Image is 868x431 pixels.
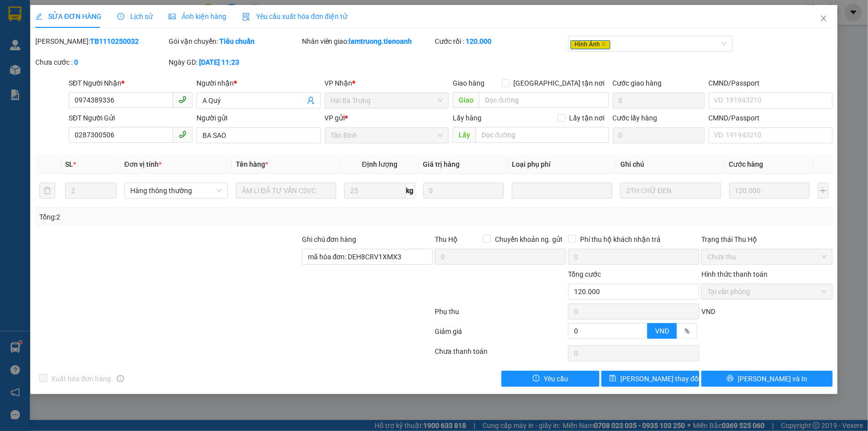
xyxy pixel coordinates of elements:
[820,14,828,22] span: close
[435,36,566,47] div: Cước rồi :
[169,57,300,68] div: Ngày GD:
[117,375,124,382] span: info-circle
[601,42,606,47] span: close
[302,235,357,243] label: Ghi chú đơn hàng
[362,160,397,168] span: Định lượng
[613,93,705,108] input: Cước giao hàng
[39,183,55,199] button: delete
[302,249,433,265] input: Ghi chú đơn hàng
[510,78,609,89] span: [GEOGRAPHIC_DATA] tận nơi
[169,36,300,47] div: Gói vận chuyển:
[331,93,443,108] span: Hai Bà Trưng
[616,155,725,174] th: Ghi chú
[620,183,721,199] input: Ghi Chú
[236,183,336,199] input: VD: Bàn, Ghế
[325,112,449,123] div: VP gửi
[179,130,187,138] span: phone
[453,79,484,87] span: Giao hàng
[169,12,226,20] span: Ảnh kiện hàng
[818,183,829,199] button: plus
[453,92,479,108] span: Giao
[709,78,833,89] div: CMND/Passport
[435,235,458,243] span: Thu Hộ
[613,127,705,143] input: Cước lấy hàng
[476,127,609,143] input: Dọc đường
[124,160,162,168] span: Đơn vị tính
[601,371,699,387] button: save[PERSON_NAME] thay đổi
[35,36,167,47] div: [PERSON_NAME]:
[69,112,193,123] div: SĐT Người Gửi
[609,375,616,383] span: save
[533,375,540,383] span: exclamation-circle
[74,58,78,66] b: 0
[613,114,658,122] label: Cước lấy hàng
[35,13,42,20] span: edit
[684,327,689,335] span: %
[69,78,193,89] div: SĐT Người Nhận
[453,127,476,143] span: Lấy
[331,128,443,143] span: Tân Bình
[729,183,810,199] input: 0
[501,371,599,387] button: exclamation-circleYêu cầu
[707,284,827,299] span: Tại văn phòng
[453,114,482,122] span: Lấy hàng
[571,40,610,49] span: Hình Ảnh
[709,112,833,123] div: CMND/Passport
[179,96,187,104] span: phone
[738,373,807,384] span: [PERSON_NAME] và In
[434,306,568,323] div: Phụ thu
[302,36,433,47] div: Nhân viên giao:
[130,183,222,198] span: Hàng thông thường
[35,12,101,20] span: SỬA ĐƠN HÀNG
[35,57,167,68] div: Chưa cước :
[707,249,827,264] span: Chưa thu
[491,234,566,245] span: Chuyển khoản ng. gửi
[242,12,347,20] span: Yêu cầu xuất hóa đơn điện tử
[196,112,320,123] div: Người gửi
[219,37,255,45] b: Tiêu chuẩn
[47,373,115,384] span: Xuất hóa đơn hàng
[117,13,124,20] span: clock-circle
[701,371,833,387] button: printer[PERSON_NAME] và In
[466,37,491,45] b: 120.000
[810,5,838,33] button: Close
[307,97,315,105] span: user-add
[325,79,353,87] span: VP Nhận
[236,160,268,168] span: Tên hàng
[405,183,415,199] span: kg
[39,212,335,222] div: Tổng: 2
[199,58,239,66] b: [DATE] 11:23
[576,234,665,245] span: Phí thu hộ khách nhận trả
[423,183,504,199] input: 0
[701,270,768,278] label: Hình thức thanh toán
[117,12,153,20] span: Lịch sử
[568,270,601,278] span: Tổng cước
[701,308,715,316] span: VND
[701,234,833,245] div: Trạng thái Thu Hộ
[169,13,176,20] span: picture
[196,78,320,89] div: Người nhận
[508,155,616,174] th: Loại phụ phí
[729,160,764,168] span: Cước hàng
[349,37,412,45] b: lamtruong.tienoanh
[242,13,250,21] img: icon
[434,326,568,343] div: Giảm giá
[613,79,662,87] label: Cước giao hàng
[423,160,460,168] span: Giá trị hàng
[566,112,609,123] span: Lấy tận nơi
[727,375,734,383] span: printer
[655,327,669,335] span: VND
[65,160,73,168] span: SL
[544,373,568,384] span: Yêu cầu
[620,373,700,384] span: [PERSON_NAME] thay đổi
[90,37,139,45] b: TB1110250032
[479,92,609,108] input: Dọc đường
[434,346,568,363] div: Chưa thanh toán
